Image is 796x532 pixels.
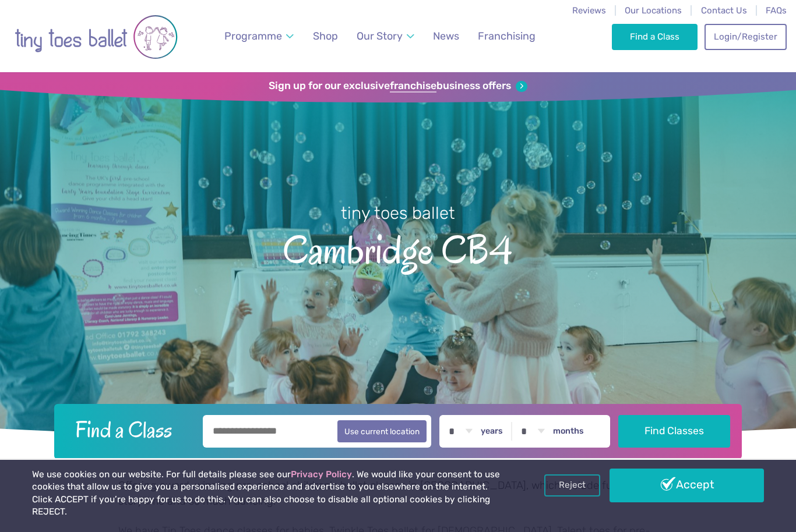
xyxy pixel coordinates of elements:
a: Our Locations [625,5,682,16]
button: Find Classes [618,415,731,448]
small: tiny toes ballet [341,203,455,223]
span: Our Story [357,30,403,42]
a: Contact Us [701,5,747,16]
h2: Find a Class [66,415,195,444]
a: Find a Class [612,24,698,49]
a: Our Story [351,23,420,49]
img: tiny toes ballet [15,8,178,66]
a: Shop [308,23,343,49]
a: Franchising [473,23,541,49]
a: Programme [219,23,300,49]
a: Accept [610,469,764,502]
label: months [553,426,584,437]
button: Use current location [337,420,427,442]
span: Cambridge CB4 [20,225,776,272]
a: FAQs [766,5,787,16]
a: Login/Register [705,24,786,49]
span: Shop [313,30,338,42]
span: Franchising [478,30,536,42]
a: Reject [544,474,600,496]
span: News [433,30,459,42]
strong: franchise [390,80,436,93]
a: Privacy Policy [291,469,352,480]
a: Reviews [572,5,606,16]
label: years [481,426,503,437]
a: Sign up for our exclusivefranchisebusiness offers [269,80,527,93]
span: Programme [224,30,282,42]
p: We use cookies on our website. For full details please see our . We would like your consent to us... [32,469,508,519]
a: News [428,23,464,49]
